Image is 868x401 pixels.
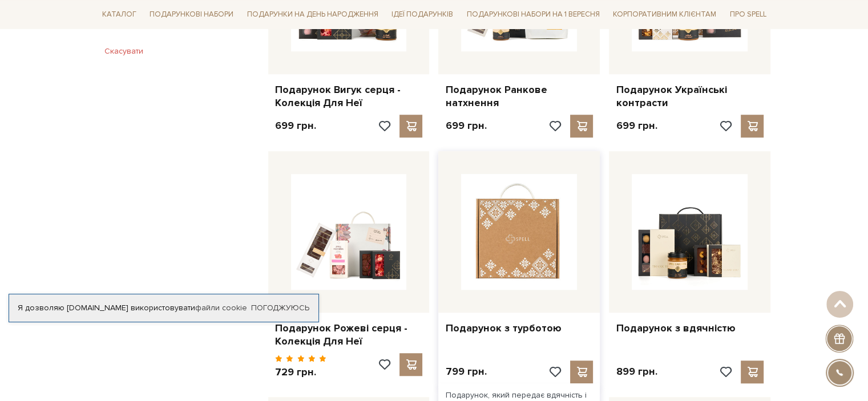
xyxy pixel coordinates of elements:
a: Подарункові набори [145,6,238,23]
p: 729 грн. [275,366,327,379]
a: Подарунок з турботою [445,322,593,335]
a: Подарунок Ранкове натхнення [445,83,593,110]
img: Подарунок з турботою [461,174,577,290]
p: 699 грн. [275,119,316,132]
a: Подарунок Вигук серця - Колекція Для Неї [275,83,423,110]
a: Подарунок Рожеві серця - Колекція Для Неї [275,322,423,349]
a: Подарункові набори на 1 Вересня [462,5,604,24]
p: 899 грн. [616,365,657,378]
a: Ідеї подарунків [387,6,458,23]
div: Я дозволяю [DOMAIN_NAME] використовувати [9,303,318,313]
p: 799 грн. [445,365,486,378]
button: Скасувати [98,42,150,60]
a: Корпоративним клієнтам [608,5,721,24]
a: Подарунки на День народження [243,6,383,23]
p: 699 грн. [445,119,486,132]
a: Погоджуюсь [251,303,309,313]
p: 699 грн. [616,119,657,132]
a: Подарунок Українські контрасти [616,83,764,110]
a: Про Spell [725,6,771,23]
a: Каталог [98,6,141,23]
a: файли cookie [195,303,247,313]
a: Подарунок з вдячністю [616,322,764,335]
